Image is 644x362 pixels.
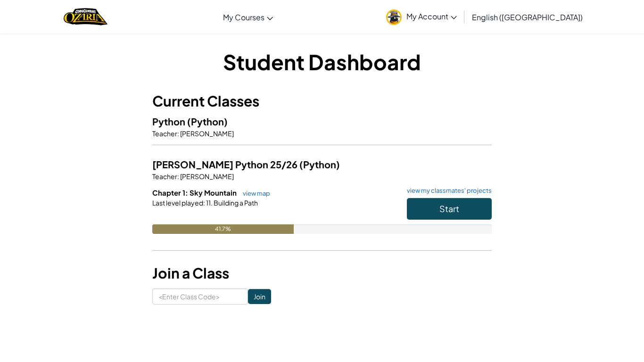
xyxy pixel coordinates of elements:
span: Teacher [152,172,177,181]
h1: Student Dashboard [152,47,492,76]
a: view map [238,189,270,197]
button: Start [407,198,492,220]
span: Start [439,203,459,214]
a: My Courses [218,4,278,30]
a: view my classmates' projects [402,188,492,194]
span: : [177,172,179,181]
input: <Enter Class Code> [152,288,248,304]
img: Home [64,7,107,26]
span: [PERSON_NAME] [179,129,234,138]
a: My Account [381,2,462,32]
span: [PERSON_NAME] [179,172,234,181]
span: Last level played [152,198,203,207]
h3: Current Classes [152,90,492,112]
span: Teacher [152,129,177,138]
span: My Account [406,11,457,21]
h3: Join a Class [152,263,492,284]
span: Building a Path [213,198,258,207]
img: avatar [386,9,402,25]
span: My Courses [223,12,264,22]
span: (Python) [187,115,228,127]
span: 11. [205,198,213,207]
a: Ozaria by CodeCombat logo [64,7,107,26]
span: Python [152,115,187,127]
input: Join [248,289,271,304]
span: English ([GEOGRAPHIC_DATA]) [472,12,583,22]
span: (Python) [299,158,340,170]
a: English ([GEOGRAPHIC_DATA]) [467,4,587,30]
span: : [177,129,179,138]
span: : [203,198,205,207]
span: [PERSON_NAME] Python 25/26 [152,158,299,170]
div: 41.7% [152,224,294,234]
span: Chapter 1: Sky Mountain [152,188,238,197]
